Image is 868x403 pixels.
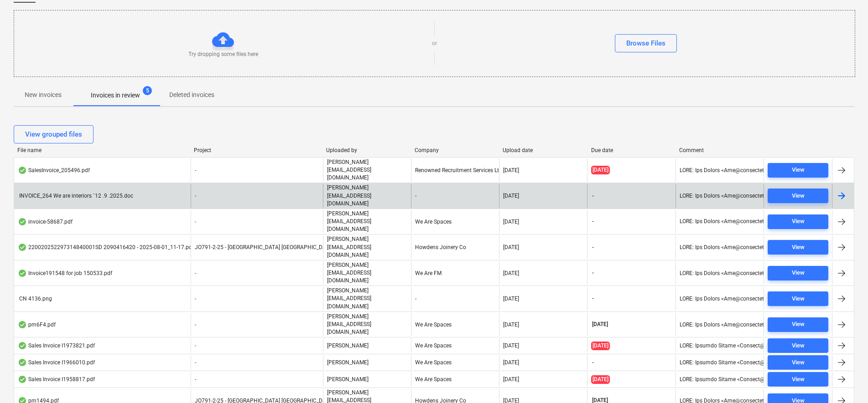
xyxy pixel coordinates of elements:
div: OCR finished [18,167,27,174]
span: - [591,218,595,225]
span: - [195,359,196,366]
div: [DATE] [503,193,519,199]
p: Try dropping some files here [188,51,258,58]
button: View grouped files [14,125,94,143]
p: [PERSON_NAME] [327,342,369,350]
div: View [792,268,805,278]
div: Browse Files [626,37,665,49]
div: invoice-58687.pdf [18,218,73,225]
p: [PERSON_NAME][EMAIL_ADDRESS][DOMAIN_NAME] [327,158,407,182]
div: 220020252297314840001SD 2090416420 - 2025-08-01_11-17.pdf [18,244,194,251]
button: View [768,291,828,306]
button: Browse Files [615,34,677,52]
div: View [792,374,805,385]
div: File name [17,147,187,153]
span: 5 [143,86,152,95]
div: Renowned Recruitment Services Ltd [411,158,499,182]
span: - [591,269,595,277]
p: [PERSON_NAME] [327,359,369,367]
span: - [195,167,196,173]
span: - [591,359,595,367]
div: [DATE] [503,321,519,328]
button: View [768,214,828,229]
p: [PERSON_NAME][EMAIL_ADDRESS][DOMAIN_NAME] [327,287,407,310]
div: Howdens Joinery Co [411,235,499,259]
p: [PERSON_NAME][EMAIL_ADDRESS][DOMAIN_NAME] [327,210,407,233]
div: [DATE] [503,296,519,302]
div: Comment [679,147,760,153]
div: [DATE] [503,219,519,225]
div: View [792,242,805,253]
iframe: Chat Widget [822,359,868,403]
p: Deleted invoices [169,90,214,100]
div: OCR finished [18,244,27,251]
div: We Are FM [411,261,499,285]
div: [DATE] [503,270,519,276]
span: - [591,192,595,200]
button: View [768,189,828,203]
p: [PERSON_NAME][EMAIL_ADDRESS][DOMAIN_NAME] [327,184,407,207]
span: [DATE] [591,321,609,328]
span: JO791-2-25 - Middlemarch Coventry [195,244,334,250]
div: We Are Spaces [411,210,499,233]
div: We Are Spaces [411,313,499,336]
span: [DATE] [591,375,610,384]
button: View [768,266,828,281]
div: [DATE] [503,376,519,383]
div: [DATE] [503,342,519,349]
span: - [195,376,196,383]
div: Project [194,147,319,153]
button: View [768,163,828,178]
div: Due date [591,147,672,153]
span: - [195,321,196,328]
div: View [792,191,805,201]
div: We Are Spaces [411,372,499,387]
span: - [195,193,196,199]
div: Upload date [503,147,584,153]
div: View [792,294,805,304]
div: [DATE] [503,359,519,366]
div: OCR finished [18,270,27,277]
div: We Are Spaces [411,338,499,353]
div: OCR finished [18,342,27,349]
div: Sales Invoice I1966010.pdf [18,359,95,366]
button: View [768,240,828,255]
p: [PERSON_NAME][EMAIL_ADDRESS][DOMAIN_NAME] [327,313,407,336]
div: Sales Invoice I1973821.pdf [18,342,95,349]
span: [DATE] [591,342,610,350]
p: [PERSON_NAME][EMAIL_ADDRESS][DOMAIN_NAME] [327,235,407,259]
div: Invoice191548 for job 150533.pdf [18,270,112,277]
span: - [591,244,595,251]
div: [DATE] [503,244,519,250]
div: OCR finished [18,321,27,328]
div: CN 4136.png [18,296,52,302]
button: View [768,317,828,332]
div: We Are Spaces [411,355,499,370]
div: Company [415,147,496,153]
button: View [768,355,828,370]
span: - [591,295,595,302]
div: Uploaded by [326,147,407,153]
span: - [195,342,196,349]
div: View [792,341,805,351]
div: pm6F4.pdf [18,321,56,328]
button: View [768,372,828,387]
span: - [195,219,196,225]
span: - [195,296,196,302]
p: or [432,40,437,47]
div: Try dropping some files hereorBrowse Files [14,10,855,77]
span: [DATE] [591,166,610,174]
p: [PERSON_NAME][EMAIL_ADDRESS][DOMAIN_NAME] [327,261,407,285]
div: OCR finished [18,376,27,383]
p: [PERSON_NAME] [327,376,369,383]
span: - [195,270,196,276]
div: View [792,319,805,330]
p: Invoices in review [91,91,140,100]
div: INVOICE_264 We are interiors `12 .9 .2025.doc [18,193,133,199]
div: View [792,165,805,175]
p: New invoices [25,90,62,100]
div: [DATE] [503,167,519,173]
button: View [768,338,828,353]
div: - [411,184,499,207]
